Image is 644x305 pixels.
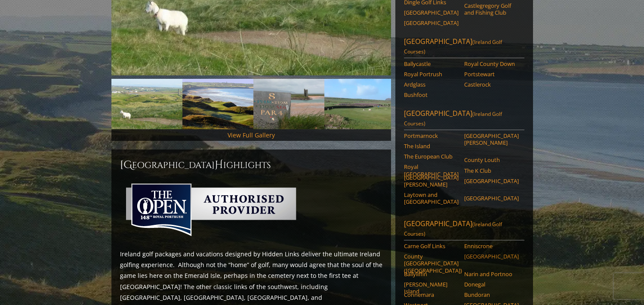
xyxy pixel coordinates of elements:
[215,158,223,172] span: H
[464,291,519,298] a: Bundoran
[404,60,459,67] a: Ballycastle
[464,156,519,163] a: County Louth
[464,71,519,78] a: Portstewart
[464,132,519,146] a: [GEOGRAPHIC_DATA][PERSON_NAME]
[464,2,519,16] a: Castlegregory Golf and Fishing Club
[404,109,524,130] a: [GEOGRAPHIC_DATA](Ireland Golf Courses)
[120,158,382,172] h2: [GEOGRAPHIC_DATA] ighlights
[404,9,459,16] a: [GEOGRAPHIC_DATA]
[404,91,459,98] a: Bushfoot
[404,281,459,295] a: [PERSON_NAME] Island
[404,132,459,139] a: Portmarnock
[404,71,459,78] a: Royal Portrush
[464,195,519,202] a: [GEOGRAPHIC_DATA]
[404,219,524,240] a: [GEOGRAPHIC_DATA](Ireland Golf Courses)
[464,271,519,277] a: Narin and Portnoo
[464,243,519,249] a: Enniscrone
[404,243,459,249] a: Carne Golf Links
[464,60,519,67] a: Royal County Down
[464,177,519,184] a: [GEOGRAPHIC_DATA]
[404,19,459,26] a: [GEOGRAPHIC_DATA]
[464,167,519,174] a: The K Club
[404,81,459,88] a: Ardglass
[404,37,524,58] a: [GEOGRAPHIC_DATA](Ireland Golf Courses)
[464,281,519,288] a: Donegal
[404,191,459,205] a: Laytown and [GEOGRAPHIC_DATA]
[404,291,459,298] a: Connemara
[464,253,519,260] a: [GEOGRAPHIC_DATA]
[404,253,459,274] a: County [GEOGRAPHIC_DATA] ([GEOGRAPHIC_DATA])
[404,174,459,188] a: [GEOGRAPHIC_DATA][PERSON_NAME]
[228,131,275,139] a: View Full Gallery
[404,221,502,237] span: (Ireland Golf Courses)
[404,163,459,177] a: Royal [GEOGRAPHIC_DATA]
[404,271,459,277] a: Ballyliffin
[464,81,519,88] a: Castlerock
[404,110,502,127] span: (Ireland Golf Courses)
[404,153,459,160] a: The European Club
[404,38,502,55] span: (Ireland Golf Courses)
[404,143,459,149] a: The Island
